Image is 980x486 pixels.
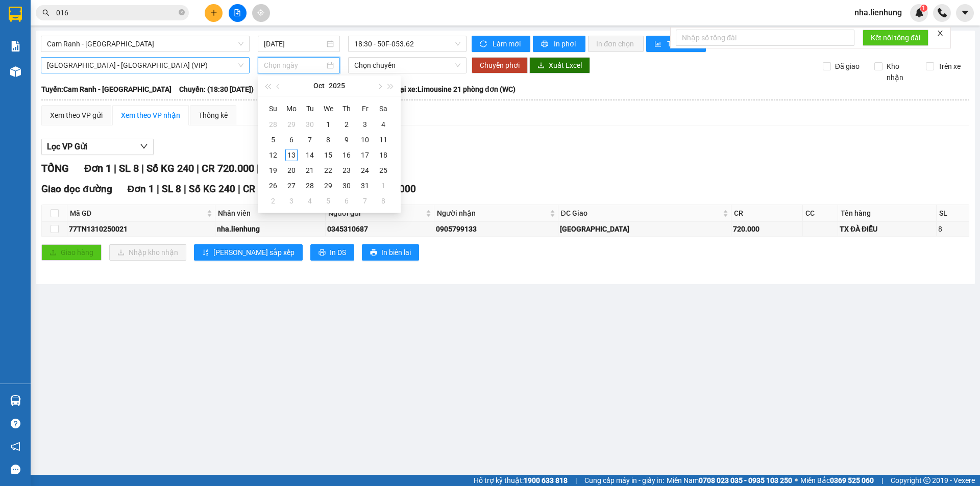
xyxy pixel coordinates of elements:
[359,180,371,192] div: 31
[356,193,374,209] td: 2025-11-07
[304,195,316,207] div: 4
[10,66,21,77] img: warehouse-icon
[318,249,326,257] span: printer
[359,149,371,161] div: 17
[340,164,353,176] div: 23
[264,147,282,163] td: 2025-10-12
[319,178,337,193] td: 2025-10-29
[243,183,294,195] span: CR 720.000
[267,149,279,161] div: 12
[374,163,393,178] td: 2025-10-25
[524,476,568,484] strong: 1900 633 818
[67,222,215,237] td: 77TN1310250021
[217,223,324,235] div: nha.lienhung
[374,100,393,117] th: Sa
[474,475,568,486] span: Hỗ trợ kỹ thuật:
[69,223,213,235] div: 77TN1310250021
[70,208,205,219] span: Mã GD
[114,162,116,174] span: |
[938,8,947,17] img: phone-icon
[205,4,223,22] button: plus
[920,5,927,12] sup: 1
[285,134,298,146] div: 6
[229,4,247,22] button: file-add
[267,195,279,207] div: 2
[10,395,21,406] img: warehouse-icon
[377,195,389,207] div: 8
[340,134,353,146] div: 9
[304,180,316,192] div: 28
[803,205,838,222] th: CC
[377,180,389,192] div: 1
[264,60,325,71] input: Chọn ngày
[282,147,301,163] td: 2025-10-13
[285,118,298,131] div: 29
[922,5,925,12] span: 1
[340,195,353,207] div: 6
[301,193,319,209] td: 2025-11-04
[282,117,301,132] td: 2025-09-29
[282,193,301,209] td: 2025-11-03
[831,61,864,72] span: Đã giao
[340,149,353,161] div: 16
[252,4,270,22] button: aim
[319,132,337,147] td: 2025-10-08
[109,244,186,261] button: downloadNhập kho nhận
[584,475,664,486] span: Cung cấp máy in - giấy in:
[304,164,316,176] div: 21
[654,40,663,48] span: bar-chart
[392,84,516,95] span: Loại xe: Limousine 21 phòng đơn (WC)
[202,249,209,257] span: sort-ascending
[264,132,282,147] td: 2025-10-05
[356,178,374,193] td: 2025-10-31
[330,247,346,258] span: In DS
[267,134,279,146] div: 5
[337,100,356,117] th: Th
[213,247,295,258] span: [PERSON_NAME] sắp xếp
[337,178,356,193] td: 2025-10-30
[436,223,556,235] div: 0905799133
[322,195,334,207] div: 5
[472,36,530,52] button: syncLàm mới
[267,180,279,192] div: 26
[377,134,389,146] div: 11
[362,244,419,261] button: printerIn biên lai
[41,139,154,155] button: Lọc VP Gửi
[128,183,155,195] span: Đơn 1
[197,162,199,174] span: |
[10,41,21,52] img: solution-icon
[285,164,298,176] div: 20
[179,9,185,15] span: close-circle
[938,223,967,235] div: 8
[956,4,974,22] button: caret-down
[588,36,644,52] button: In đơn chọn
[179,8,185,18] span: close-circle
[838,205,937,222] th: Tên hàng
[354,36,460,52] span: 18:30 - 50F-053.62
[301,163,319,178] td: 2025-10-21
[285,180,298,192] div: 27
[210,9,217,16] span: plus
[264,100,282,117] th: Su
[437,208,547,219] span: Người nhận
[480,40,488,48] span: sync
[493,38,522,49] span: Làm mới
[374,178,393,193] td: 2025-11-01
[533,36,585,52] button: printerIn phơi
[377,118,389,131] div: 4
[374,193,393,209] td: 2025-11-08
[41,162,69,174] span: TỔNG
[282,100,301,117] th: Mo
[934,61,965,72] span: Trên xe
[285,195,298,207] div: 3
[356,117,374,132] td: 2025-10-03
[883,61,918,83] span: Kho nhận
[733,223,801,235] div: 720.000
[50,110,103,121] div: Xem theo VP gửi
[41,85,171,93] b: Tuyến: Cam Ranh - [GEOGRAPHIC_DATA]
[676,30,854,46] input: Nhập số tổng đài
[322,164,334,176] div: 22
[9,7,22,22] img: logo-vxr
[41,244,102,261] button: uploadGiao hàng
[667,475,792,486] span: Miền Nam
